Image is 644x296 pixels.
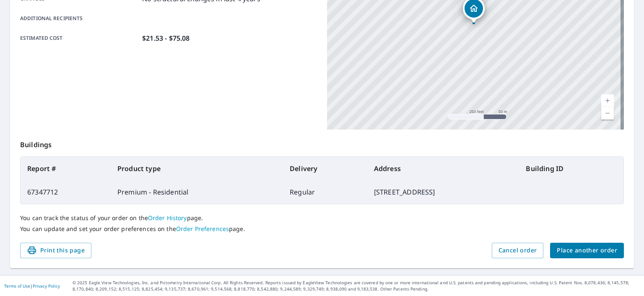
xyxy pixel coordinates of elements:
td: Premium - Residential [111,180,283,204]
a: Order Preferences [176,225,229,233]
td: 67347712 [21,180,111,204]
p: Buildings [20,130,624,156]
p: | [4,283,60,288]
p: You can track the status of your order on the page. [20,214,624,222]
th: Product type [111,157,283,180]
p: © 2025 Eagle View Technologies, Inc. and Pictometry International Corp. All Rights Reserved. Repo... [73,280,640,292]
p: You can update and set your order preferences on the page. [20,225,624,233]
td: Regular [283,180,367,204]
a: Current Level 17, Zoom Out [601,107,614,119]
button: Place another order [550,243,624,258]
a: Terms of Use [4,283,30,289]
a: Privacy Policy [33,283,60,289]
span: Print this page [27,245,85,256]
th: Report # [21,157,111,180]
span: Place another order [557,245,617,256]
p: Estimated cost [20,33,139,43]
button: Cancel order [492,243,544,258]
p: $21.53 - $75.08 [142,33,190,43]
th: Delivery [283,157,367,180]
p: Additional recipients [20,15,139,22]
th: Address [367,157,519,180]
span: Cancel order [499,245,537,256]
th: Building ID [519,157,623,180]
a: Current Level 17, Zoom In [601,94,614,107]
td: [STREET_ADDRESS] [367,180,519,204]
button: Print this page [20,243,91,258]
a: Order History [148,214,187,222]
